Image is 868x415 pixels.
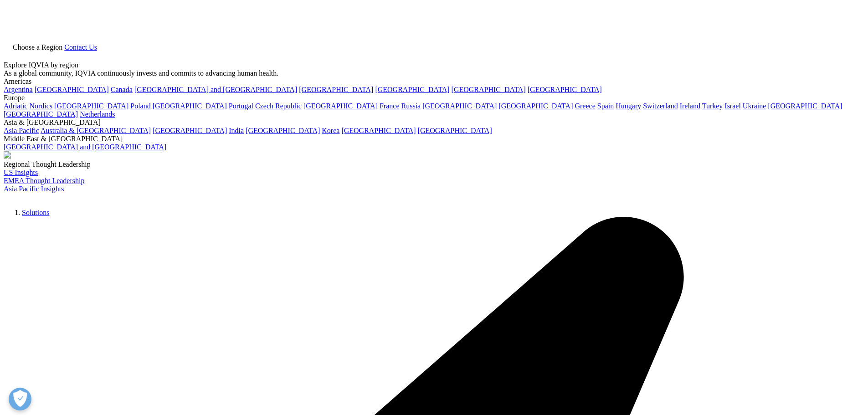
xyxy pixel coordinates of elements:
a: Asia Pacific [4,127,39,134]
a: Argentina [4,86,33,93]
a: [GEOGRAPHIC_DATA] [153,127,227,134]
div: Regional Thought Leadership [4,160,864,169]
a: [GEOGRAPHIC_DATA] [498,102,573,110]
a: [GEOGRAPHIC_DATA] [375,86,449,93]
a: Russia [401,102,421,110]
a: India [229,127,244,134]
div: Middle East & [GEOGRAPHIC_DATA] [4,135,864,143]
a: Switzerland [643,102,678,110]
span: Choose a Region [13,43,62,51]
div: Explore IQVIA by region [4,61,864,69]
a: Ireland [680,102,700,110]
a: US Insights [4,169,38,176]
a: [GEOGRAPHIC_DATA] [4,110,78,118]
a: Israel [724,102,741,110]
a: Contact Us [64,43,97,51]
a: Spain [597,102,614,110]
a: Asia Pacific Insights [4,185,64,193]
a: [GEOGRAPHIC_DATA] [246,127,320,134]
button: Open Preferences [9,388,31,410]
div: As a global community, IQVIA continuously invests and commits to advancing human health. [4,69,864,77]
a: Turkey [702,102,723,110]
a: [GEOGRAPHIC_DATA] [303,102,378,110]
a: Korea [322,127,339,134]
a: [GEOGRAPHIC_DATA] and [GEOGRAPHIC_DATA] [134,86,297,93]
a: [GEOGRAPHIC_DATA] and [GEOGRAPHIC_DATA] [4,143,166,151]
a: [GEOGRAPHIC_DATA] [35,86,109,93]
a: [GEOGRAPHIC_DATA] [153,102,227,110]
a: Australia & [GEOGRAPHIC_DATA] [41,127,151,134]
div: Europe [4,94,864,102]
a: Netherlands [80,110,115,118]
a: [GEOGRAPHIC_DATA] [341,127,416,134]
a: Portugal [229,102,253,110]
a: Czech Republic [255,102,302,110]
a: [GEOGRAPHIC_DATA] [418,127,492,134]
a: Nordics [29,102,52,110]
a: Poland [130,102,150,110]
a: [GEOGRAPHIC_DATA] [528,86,602,93]
a: [GEOGRAPHIC_DATA] [452,86,526,93]
a: [GEOGRAPHIC_DATA] [422,102,497,110]
a: Ukraine [743,102,766,110]
a: Canada [111,86,133,93]
a: Hungary [616,102,641,110]
a: [GEOGRAPHIC_DATA] [54,102,128,110]
img: 2093_analyzing-data-using-big-screen-display-and-laptop.png [4,151,11,159]
a: Greece [575,102,595,110]
a: EMEA Thought Leadership [4,177,84,184]
a: Solutions [22,209,49,216]
div: Asia & [GEOGRAPHIC_DATA] [4,118,864,127]
div: Americas [4,77,864,86]
a: [GEOGRAPHIC_DATA] [299,86,373,93]
a: [GEOGRAPHIC_DATA] [768,102,842,110]
a: Adriatic [4,102,27,110]
a: France [380,102,400,110]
